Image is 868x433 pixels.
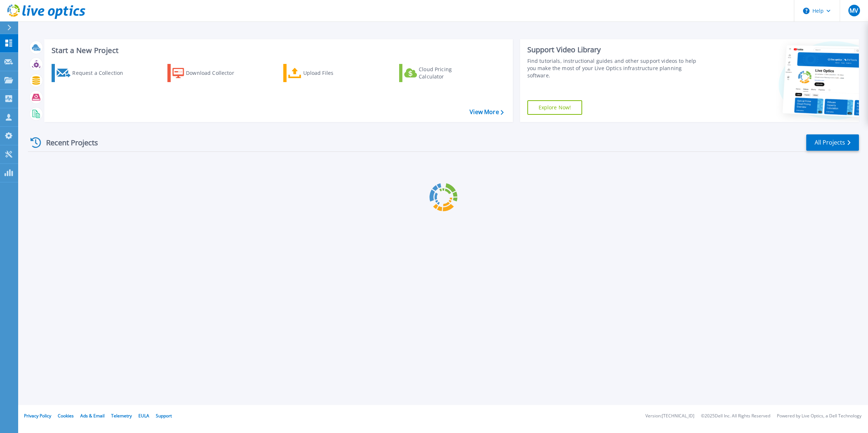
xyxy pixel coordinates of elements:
[527,45,702,54] div: Support Video Library
[701,414,770,418] li: © 2025 Dell Inc. All Rights Reserved
[80,413,105,419] a: Ads & Email
[283,64,364,82] a: Upload Files
[303,66,361,80] div: Upload Files
[52,64,133,82] a: Request a Collection
[167,64,248,82] a: Download Collector
[399,64,480,82] a: Cloud Pricing Calculator
[645,414,694,418] li: Version: [TECHNICAL_ID]
[138,413,149,419] a: EULA
[849,8,858,13] span: MV
[806,134,859,151] a: All Projects
[28,134,108,151] div: Recent Projects
[527,100,583,115] a: Explore Now!
[52,46,503,54] h3: Start a New Project
[156,413,172,419] a: Support
[470,109,503,116] a: View More
[111,413,132,419] a: Telemetry
[527,57,702,79] div: Find tutorials, instructional guides and other support videos to help you make the most of your L...
[58,413,74,419] a: Cookies
[777,414,861,418] li: Powered by Live Optics, a Dell Technology
[72,66,130,80] div: Request a Collection
[186,66,244,80] div: Download Collector
[24,413,51,419] a: Privacy Policy
[419,66,477,80] div: Cloud Pricing Calculator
